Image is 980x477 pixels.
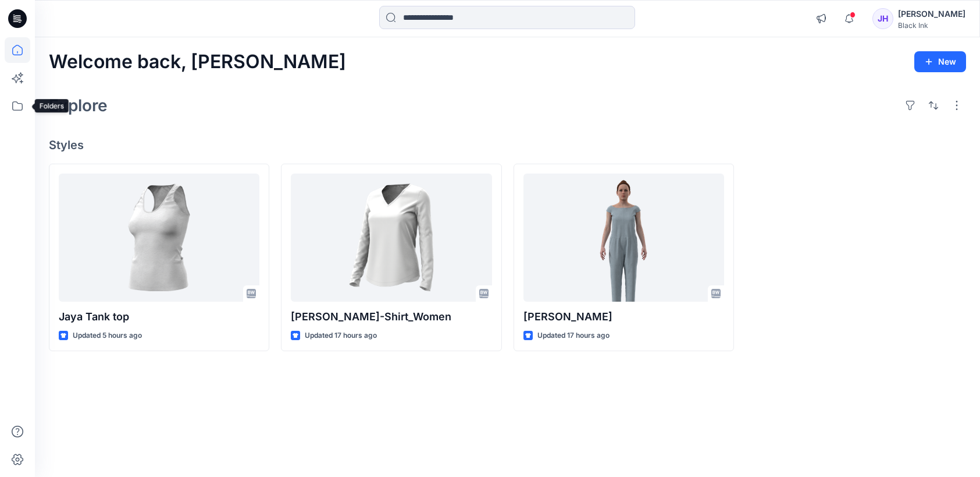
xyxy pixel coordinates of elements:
div: JH [872,8,893,29]
a: Jaya T-Shirt_Women [291,174,491,302]
div: [PERSON_NAME] [898,7,965,21]
h2: Explore [49,96,108,115]
p: Updated 17 hours ago [537,330,610,342]
a: Jaya Jumper [523,174,724,302]
h2: Welcome back, [PERSON_NAME] [49,51,346,73]
a: Jaya Tank top [59,174,259,302]
p: Updated 17 hours ago [305,330,377,342]
p: [PERSON_NAME] [523,309,724,325]
button: New [914,51,966,72]
p: [PERSON_NAME]-Shirt_Women [291,309,491,325]
p: Jaya Tank top [59,309,259,325]
div: Black Ink [898,21,965,30]
p: Updated 5 hours ago [73,330,142,342]
h4: Styles [49,138,966,152]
